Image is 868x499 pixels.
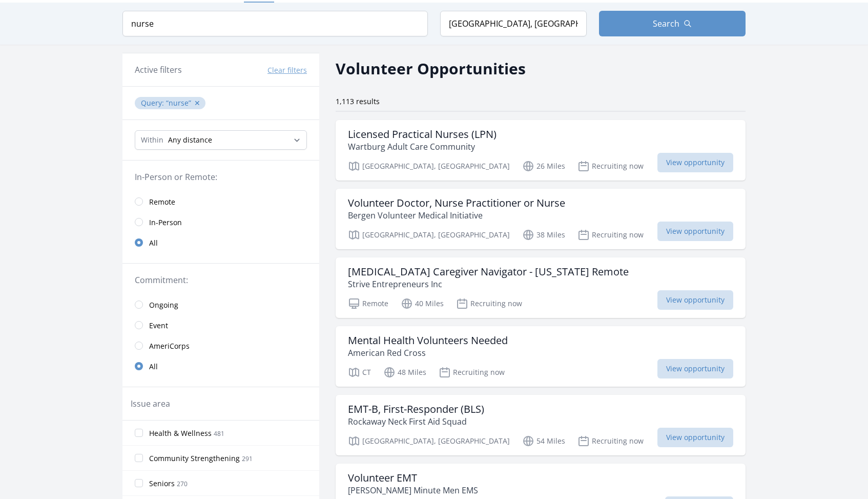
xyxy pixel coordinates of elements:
[653,17,679,30] span: Search
[577,229,644,241] p: Recruiting now
[348,472,478,484] h3: Volunteer EMT
[522,229,565,241] p: 38 Miles
[135,274,307,286] legend: Commitment:
[439,366,505,378] p: Recruiting now
[401,297,444,310] p: 40 Miles
[348,209,565,222] p: Bergen Volunteer Medical Initiative
[348,266,629,278] h3: [MEDICAL_DATA] Caregiver Navigator - [US_STATE] Remote
[149,341,190,351] span: AmeriCorps
[657,359,733,378] span: View opportunity
[348,484,478,496] p: [PERSON_NAME] Minute Men EMS
[348,435,510,447] p: [GEOGRAPHIC_DATA], [GEOGRAPHIC_DATA]
[122,294,319,315] a: Ongoing
[348,197,565,209] h3: Volunteer Doctor, Nurse Practitioner or Nurse
[149,362,158,372] span: All
[348,415,484,428] p: Rockaway Neck First Aid Squad
[149,217,182,228] span: In-Person
[348,347,508,359] p: American Red Cross
[177,480,188,488] span: 270
[149,453,240,464] span: Community Strengthening
[348,297,388,310] p: Remote
[122,191,319,212] a: Remote
[348,141,497,153] p: Wartburg Adult Care Community
[131,397,170,410] legend: Issue area
[336,189,746,249] a: Volunteer Doctor, Nurse Practitioner or Nurse Bergen Volunteer Medical Initiative [GEOGRAPHIC_DAT...
[242,454,253,463] span: 291
[348,128,497,141] h3: Licensed Practical Nurses (LPN)
[149,197,175,207] span: Remote
[383,366,426,378] p: 48 Miles
[122,356,319,376] a: All
[122,315,319,335] a: Event
[336,96,380,106] span: 1,113 results
[577,435,644,447] p: Recruiting now
[577,160,644,172] p: Recruiting now
[522,435,565,447] p: 54 Miles
[194,98,200,108] button: ✕
[657,153,733,172] span: View opportunity
[657,290,733,310] span: View opportunity
[214,429,224,438] span: 481
[657,428,733,447] span: View opportunity
[149,300,178,310] span: Ongoing
[135,171,307,183] legend: In-Person or Remote:
[149,428,212,438] span: Health & Wellness
[267,65,307,75] button: Clear filters
[336,257,746,318] a: [MEDICAL_DATA] Caregiver Navigator - [US_STATE] Remote Strive Entrepreneurs Inc Remote 40 Miles R...
[336,326,746,387] a: Mental Health Volunteers Needed American Red Cross CT 48 Miles Recruiting now View opportunity
[141,98,166,108] span: Query :
[336,120,746,181] a: Licensed Practical Nurses (LPN) Wartburg Adult Care Community [GEOGRAPHIC_DATA], [GEOGRAPHIC_DATA...
[149,321,168,331] span: Event
[336,57,526,80] h2: Volunteer Opportunities
[440,11,587,36] input: Location
[149,478,175,489] span: Seniors
[122,212,319,232] a: In-Person
[348,160,510,172] p: [GEOGRAPHIC_DATA], [GEOGRAPHIC_DATA]
[122,11,428,36] input: Keyword
[456,297,522,310] p: Recruiting now
[122,232,319,253] a: All
[348,366,371,378] p: CT
[348,403,484,415] h3: EMT-B, First-Responder (BLS)
[599,11,746,36] button: Search
[122,335,319,356] a: AmeriCorps
[135,479,143,487] input: Seniors 270
[166,98,191,108] q: nurse
[348,229,510,241] p: [GEOGRAPHIC_DATA], [GEOGRAPHIC_DATA]
[348,334,508,347] h3: Mental Health Volunteers Needed
[135,429,143,437] input: Health & Wellness 481
[149,238,158,248] span: All
[135,64,182,76] h3: Active filters
[135,130,307,150] select: Search Radius
[135,454,143,462] input: Community Strengthening 291
[522,160,565,172] p: 26 Miles
[348,278,629,290] p: Strive Entrepreneurs Inc
[657,222,733,241] span: View opportunity
[336,395,746,455] a: EMT-B, First-Responder (BLS) Rockaway Neck First Aid Squad [GEOGRAPHIC_DATA], [GEOGRAPHIC_DATA] 5...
